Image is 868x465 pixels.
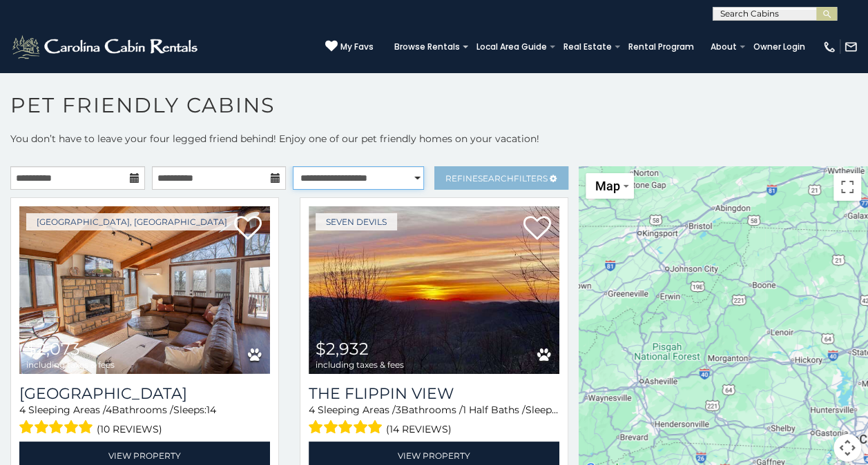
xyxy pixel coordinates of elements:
[19,206,270,374] a: Blue Eagle Lodge $2,073 including taxes & fees
[26,360,115,369] span: including taxes & fees
[470,37,554,57] a: Local Area Guide
[559,404,568,416] span: 16
[234,215,262,244] a: Add to favorites
[325,40,374,54] a: My Favs
[19,404,26,416] span: 4
[595,179,620,193] span: Map
[106,404,112,416] span: 4
[309,384,559,403] a: The Flippin View
[387,37,467,57] a: Browse Rentals
[19,206,270,374] img: Blue Eagle Lodge
[10,33,202,61] img: White-1-2.png
[19,384,270,403] h3: Blue Eagle Lodge
[621,37,701,57] a: Rental Program
[586,173,634,199] button: Change map style
[478,173,514,184] span: Search
[19,384,270,403] a: [GEOGRAPHIC_DATA]
[833,434,861,462] button: Map camera controls
[523,215,551,244] a: Add to favorites
[97,420,162,438] span: (10 reviews)
[844,40,858,54] img: mail-regular-white.png
[309,403,559,438] div: Sleeping Areas / Bathrooms / Sleeps:
[309,206,559,374] a: The Flippin View $2,932 including taxes & fees
[206,404,216,416] span: 14
[316,360,404,369] span: including taxes & fees
[704,37,744,57] a: About
[445,173,548,184] span: Refine Filters
[309,404,315,416] span: 4
[434,166,569,190] a: RefineSearchFilters
[26,339,80,359] span: $2,073
[746,37,812,57] a: Owner Login
[26,213,238,230] a: [GEOGRAPHIC_DATA], [GEOGRAPHIC_DATA]
[386,420,452,438] span: (14 reviews)
[463,404,525,416] span: 1 Half Baths /
[822,40,836,54] img: phone-regular-white.png
[340,41,374,53] span: My Favs
[557,37,619,57] a: Real Estate
[833,173,861,201] button: Toggle fullscreen view
[316,213,397,230] a: Seven Devils
[396,404,401,416] span: 3
[309,206,559,374] img: The Flippin View
[19,403,270,438] div: Sleeping Areas / Bathrooms / Sleeps:
[316,339,369,359] span: $2,932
